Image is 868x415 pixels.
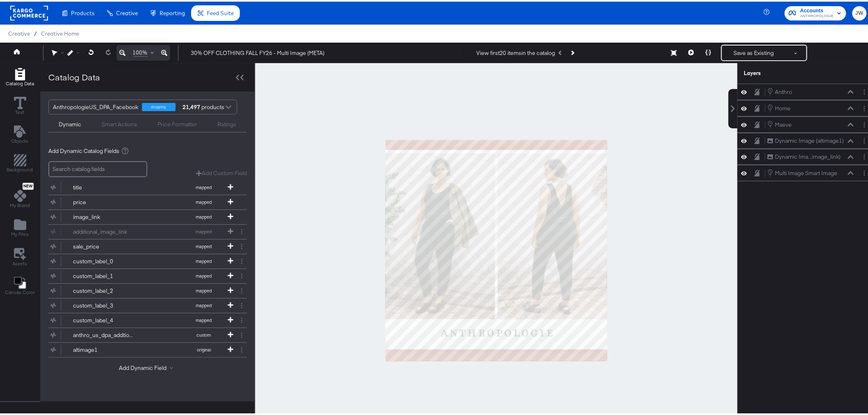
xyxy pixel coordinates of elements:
[48,326,247,341] div: anthro_us_dpa_addtional_image_1custom
[8,29,30,35] span: Creative
[48,326,237,341] button: anthro_us_dpa_addtional_image_1custom
[7,165,33,171] span: Background
[181,183,226,189] span: mapped
[744,68,828,75] div: Layers
[48,253,237,267] button: custom_label_0mapped
[775,103,791,111] div: Home
[53,98,138,112] div: AnthropologieUS_DPA_Facebook
[73,344,132,352] div: altimage1
[73,256,132,264] div: custom_label_0
[30,29,41,35] span: /
[11,229,29,236] span: My Files
[73,197,132,205] div: price
[73,315,132,323] div: custom_label_4
[800,5,834,14] span: Accounts
[767,151,841,160] button: Dynamic Ima...image_link)
[5,180,35,210] button: NewMy Brand
[48,282,237,296] button: custom_label_2mapped
[133,47,148,55] span: 100%
[48,208,247,223] div: image_linkmapped
[181,316,226,322] span: mapped
[5,287,35,294] span: Canvas Color
[73,212,132,219] div: image_link
[196,168,247,176] button: Add Custom Field
[41,29,79,35] a: Creative Home
[10,201,30,207] span: My Brand
[48,341,247,356] div: altimage1original
[800,11,834,18] span: ANTHROPOLOGIE
[48,194,237,208] button: pricemapped
[71,8,94,15] span: Products
[11,136,29,143] span: Objects
[181,331,226,336] span: custom
[207,8,234,15] span: Feed Suite
[48,297,247,311] div: custom_label_3mapped
[160,8,185,15] span: Reporting
[48,253,247,267] div: custom_label_0mapped
[73,330,132,337] div: anthro_us_dpa_addtional_image_1
[73,182,132,190] div: title
[767,135,844,144] button: Dynamic Image (altimage1)
[181,257,226,262] span: mapped
[13,259,27,265] span: Assets
[48,238,247,252] div: sale_pricemapped
[181,271,226,277] span: mapped
[23,182,34,187] span: New
[476,48,555,55] div: View first 20 items in the catalog
[48,297,237,311] button: custom_label_3mapped
[181,345,226,351] span: original
[181,242,226,248] span: mapped
[48,160,147,176] input: Search catalog fields
[2,151,38,174] button: Add Rectangle
[181,301,226,307] span: mapped
[48,282,247,296] div: custom_label_2mapped
[102,119,137,127] div: Smart Actions
[48,267,237,282] button: custom_label_1mapped
[48,238,237,252] button: sale_pricemapped
[16,107,25,114] span: Text
[8,244,32,268] button: Assets
[775,135,844,143] div: Dynamic Image (altimage1)
[182,98,202,112] strong: 21,497
[181,286,226,292] span: mapped
[119,363,176,370] button: Add Dynamic Field
[6,79,34,85] span: Catalog Data
[48,179,247,193] div: titlemapped
[73,285,132,293] div: custom_label_2
[722,44,786,59] button: Save as Existing
[48,341,237,356] button: altimage1original
[767,167,838,176] button: Multi Image Smart Image
[767,102,791,111] button: Home
[73,300,132,308] div: custom_label_3
[181,212,226,218] span: mapped
[856,7,863,16] span: JW
[48,267,247,282] div: custom_label_1mapped
[9,93,31,116] button: Text
[775,87,793,94] div: Anthro
[48,70,100,82] div: Catalog Data
[566,44,578,59] button: Next Product
[775,168,838,176] div: Multi Image Smart Image
[182,98,206,112] div: products
[775,119,792,127] div: Maeve
[48,179,237,193] button: titlemapped
[767,119,793,128] button: Maeve
[48,312,247,326] div: custom_label_4mapped
[116,8,138,15] span: Creative
[48,146,119,153] span: Add Dynamic Catalog Fields
[181,198,226,203] span: mapped
[48,208,237,223] button: image_linkmapped
[852,5,867,19] button: JW
[48,312,237,326] button: custom_label_4mapped
[48,223,247,237] div: additional_image_linkmapped
[73,271,132,278] div: custom_label_1
[59,119,81,127] div: Dynamic
[6,215,34,239] button: Add Files
[785,5,846,19] button: AccountsANTHROPOLOGIE
[48,194,247,208] div: pricemapped
[7,122,34,145] button: Add Text
[73,241,132,249] div: sale_price
[775,151,841,159] div: Dynamic Ima...image_link)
